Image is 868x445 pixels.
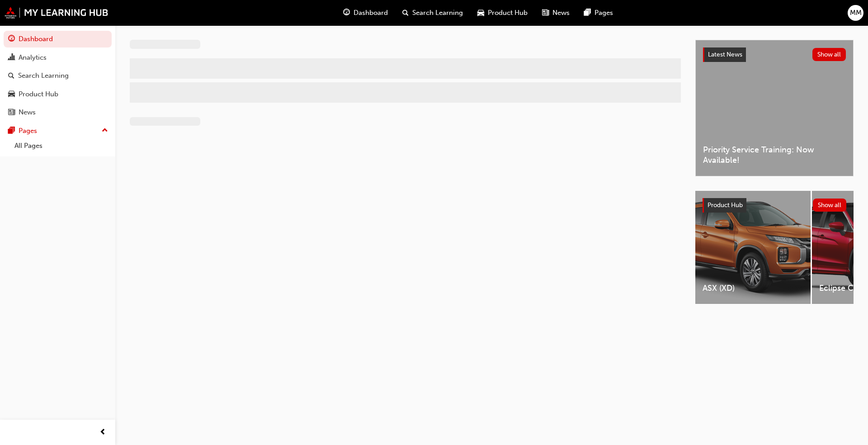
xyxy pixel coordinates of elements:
span: pages-icon [584,7,591,19]
button: DashboardAnalyticsSearch LearningProduct HubNews [4,29,112,123]
span: Product Hub [708,201,743,209]
span: guage-icon [8,35,15,43]
span: search-icon [8,72,14,80]
button: Show all [813,199,847,212]
a: Latest NewsShow all [703,47,846,62]
a: search-iconSearch Learning [395,4,470,22]
span: search-icon [402,7,409,19]
a: Dashboard [4,31,112,47]
img: mmal [5,7,108,19]
div: News [19,107,36,118]
span: up-icon [102,125,108,137]
span: guage-icon [343,7,350,19]
span: Latest News [708,51,742,58]
a: pages-iconPages [577,4,620,22]
div: Pages [19,126,37,136]
div: Analytics [19,52,47,63]
button: Pages [4,123,112,139]
span: News [552,8,570,18]
a: car-iconProduct Hub [470,4,535,22]
span: Dashboard [354,8,388,18]
span: Product Hub [488,8,528,18]
a: News [4,104,112,121]
a: Analytics [4,49,112,66]
span: news-icon [542,7,549,19]
span: car-icon [8,90,15,99]
a: All Pages [11,139,112,153]
span: ASX (XD) [703,283,803,294]
a: Product Hub [4,86,112,103]
a: Search Learning [4,67,112,84]
span: Pages [594,8,613,18]
span: car-icon [477,7,484,19]
div: Search Learning [18,71,69,81]
a: Product HubShow all [703,198,846,213]
a: Latest NewsShow allPriority Service Training: Now Available! [695,40,854,176]
span: pages-icon [8,127,15,135]
span: prev-icon [99,427,106,438]
span: news-icon [8,109,15,117]
a: news-iconNews [535,4,577,22]
div: Product Hub [19,89,58,99]
a: guage-iconDashboard [336,4,395,22]
span: MM [850,8,862,18]
button: MM [848,5,863,21]
span: Search Learning [412,8,463,18]
a: ASX (XD) [695,191,811,304]
button: Show all [812,48,846,61]
span: chart-icon [8,54,15,62]
span: Priority Service Training: Now Available! [703,145,846,165]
